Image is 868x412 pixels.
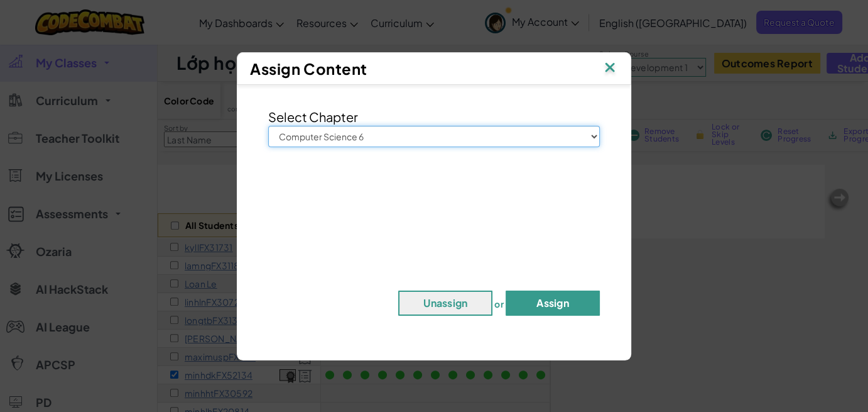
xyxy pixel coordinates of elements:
[494,298,504,309] span: or
[268,109,358,125] span: Select Chapter
[506,291,600,316] button: Assign
[602,59,618,78] img: IconClose.svg
[398,291,492,316] button: Unassign
[250,59,367,78] span: Assign Content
